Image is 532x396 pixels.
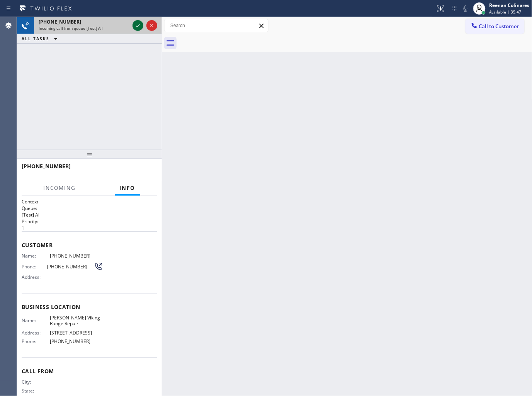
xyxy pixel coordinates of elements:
span: Phone: [22,264,47,270]
span: Customer [22,241,157,249]
span: City: [22,379,50,385]
span: [STREET_ADDRESS] [50,330,103,336]
span: [PHONE_NUMBER] [22,162,71,170]
span: Address: [22,274,50,280]
span: Incoming [44,184,76,191]
button: Mute [460,3,471,14]
p: 1 [22,225,157,231]
span: Phone: [22,339,50,345]
span: [PHONE_NUMBER] [50,253,103,259]
button: Incoming [39,181,81,196]
span: Call to Customer [479,23,520,30]
input: Search [165,19,268,32]
span: [PERSON_NAME] Viking Range Repair [50,315,103,327]
span: [PHONE_NUMBER] [39,19,81,25]
span: Available | 35:47 [490,9,522,15]
div: Reenan Colinares [490,2,530,9]
span: Info [120,184,136,191]
span: Call From [22,368,157,375]
p: [Test] All [22,212,157,218]
span: [PHONE_NUMBER] [47,264,94,270]
span: Business location [22,303,157,311]
span: [PHONE_NUMBER] [50,339,103,345]
button: Reject [146,20,157,31]
button: ALL TASKS [17,34,65,43]
span: Address: [22,330,50,336]
button: Call to Customer [466,19,525,34]
button: Accept [133,20,143,31]
span: Name: [22,253,50,259]
span: ALL TASKS [22,36,49,41]
h2: Queue: [22,205,157,212]
span: Name: [22,317,50,323]
span: Incoming call from queue [Test] All [39,26,103,31]
h2: Priority: [22,218,157,225]
button: Info [115,181,140,196]
h1: Context [22,198,157,205]
span: State: [22,388,50,394]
